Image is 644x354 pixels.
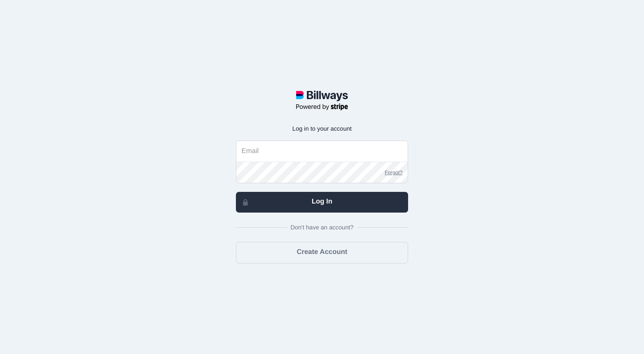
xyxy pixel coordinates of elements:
p: Log in to your account [236,125,408,132]
span: Don't have an account? [287,223,357,232]
a: Create Account [236,242,408,263]
a: Log In [236,192,408,213]
input: Email [236,141,408,162]
a: Forgot? [380,162,408,183]
img: logotype-powered-by-stripe.svg [296,91,348,111]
